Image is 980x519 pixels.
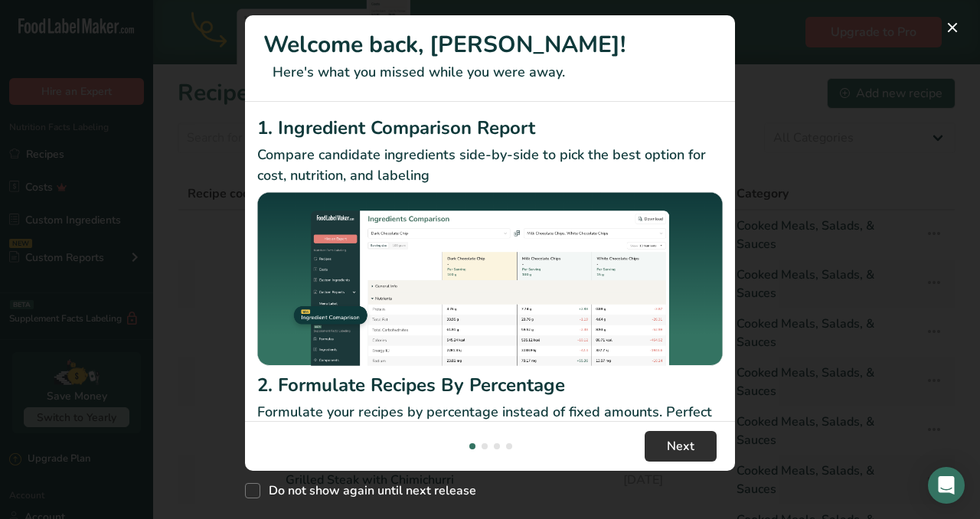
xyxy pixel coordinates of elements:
[260,483,476,498] span: Do not show again until next release
[257,402,723,443] p: Formulate your recipes by percentage instead of fixed amounts. Perfect for scaling and keeping re...
[928,467,965,504] div: Open Intercom Messenger
[257,114,723,142] h2: 1. Ingredient Comparison Report
[263,62,717,83] p: Here's what you missed while you were away.
[257,145,723,186] p: Compare candidate ingredients side-by-side to pick the best option for cost, nutrition, and labeling
[645,431,717,462] button: Next
[257,371,723,399] h2: 2. Formulate Recipes By Percentage
[263,28,717,62] h1: Welcome back, [PERSON_NAME]!
[667,437,694,455] span: Next
[257,192,723,366] img: Ingredient Comparison Report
